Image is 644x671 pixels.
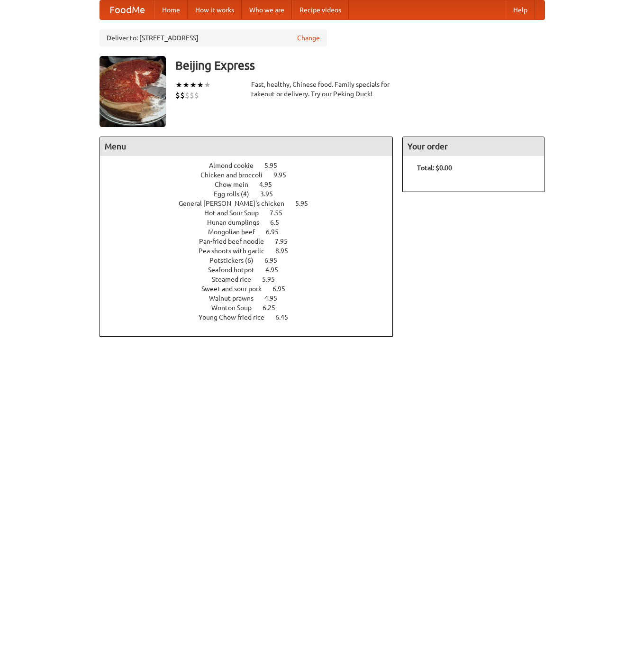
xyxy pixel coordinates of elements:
h4: Your order [403,137,544,156]
li: ★ [197,80,204,90]
span: 6.45 [275,313,298,321]
a: Hot and Sour Soup 7.55 [204,209,300,217]
li: $ [194,90,199,101]
span: Sweet and sour pork [201,285,271,293]
span: 8.95 [275,247,298,255]
span: Pan-fried beef noodle [199,238,273,245]
div: Fast, healthy, Chinese food. Family specials for takeout or delivery. Try our Peking Duck! [251,80,393,99]
span: 6.5 [270,219,289,226]
a: Hunan dumplings 6.5 [207,219,297,226]
a: Chicken and broccoli 9.95 [200,171,304,179]
a: Pea shoots with garlic 8.95 [199,247,306,255]
span: 5.95 [264,162,287,169]
a: Egg rolls (4) 3.95 [214,190,290,198]
a: Wonton Soup 6.25 [211,304,293,312]
a: FoodMe [100,0,154,19]
a: How it works [188,0,242,19]
a: Help [506,0,535,19]
span: 7.95 [275,238,297,245]
span: Egg rolls (4) [214,190,259,198]
span: 6.25 [263,304,285,312]
li: ★ [204,80,211,90]
h4: Menu [100,137,393,156]
li: ★ [182,80,190,90]
span: 9.95 [273,171,296,179]
li: ★ [175,80,182,90]
span: Pea shoots with garlic [199,247,274,255]
img: angular.jpg [100,56,166,127]
span: 7.55 [270,209,292,217]
span: 4.95 [259,181,281,188]
span: 4.95 [264,294,287,302]
a: Home [154,0,188,19]
li: $ [180,90,185,101]
li: $ [185,90,190,101]
a: Young Chow fried rice 6.45 [199,313,306,321]
span: 6.95 [272,285,295,293]
span: General [PERSON_NAME]'s chicken [179,200,294,207]
b: Total: $0.00 [417,164,452,172]
span: Wonton Soup [211,304,261,312]
a: Who we are [242,0,292,19]
a: Mongolian beef 6.95 [208,228,296,236]
span: Chow mein [215,181,258,188]
a: Potstickers (6) 6.95 [209,257,295,264]
span: 6.95 [266,228,288,236]
span: Mongolian beef [208,228,264,236]
a: Pan-fried beef noodle 7.95 [199,238,305,245]
span: Seafood hotpot [208,266,264,274]
span: Chicken and broccoli [200,171,272,179]
li: $ [175,90,180,101]
span: Almond cookie [209,162,263,169]
span: Hot and Sour Soup [204,209,268,217]
li: ★ [190,80,197,90]
span: 4.95 [265,266,288,274]
span: 5.95 [262,276,284,283]
span: Hunan dumplings [207,219,269,226]
div: Deliver to: [STREET_ADDRESS] [100,29,327,46]
span: 3.95 [260,190,282,198]
a: Chow mein 4.95 [215,181,290,188]
a: Steamed rice 5.95 [212,276,292,283]
a: Seafood hotpot 4.95 [208,266,296,274]
a: Recipe videos [292,0,349,19]
span: Young Chow fried rice [199,313,274,321]
span: Steamed rice [212,276,261,283]
a: Almond cookie 5.95 [209,162,295,169]
span: Potstickers (6) [209,257,263,264]
a: Sweet and sour pork 6.95 [201,285,303,293]
span: 6.95 [264,257,287,264]
a: Change [297,33,320,43]
a: General [PERSON_NAME]'s chicken 5.95 [179,200,326,207]
li: $ [190,90,194,101]
span: Walnut prawns [209,294,263,302]
h3: Beijing Express [175,56,545,75]
span: 5.95 [295,200,317,207]
a: Walnut prawns 4.95 [209,294,295,302]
